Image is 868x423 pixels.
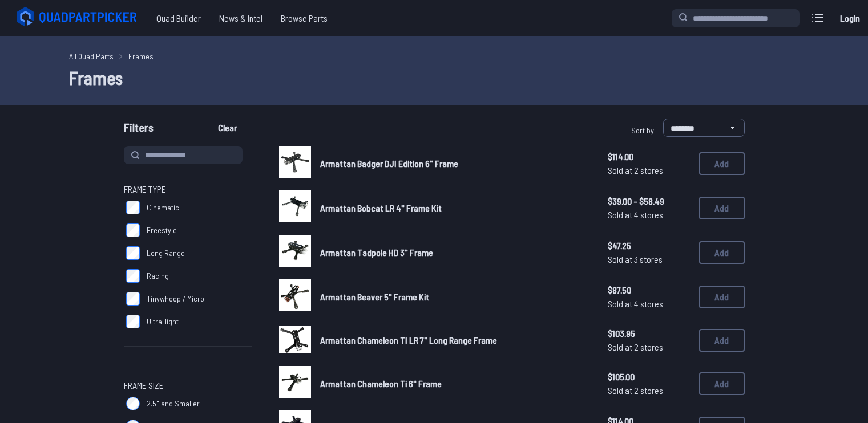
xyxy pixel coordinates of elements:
button: Add [699,197,745,219]
a: Armattan Beaver 5" Frame Kit [320,290,590,304]
span: Armattan Chameleon TI LR 7" Long Range Frame [320,335,497,345]
input: Ultra-light [126,315,140,328]
span: Frame Size [124,379,164,392]
input: Freestyle [126,223,140,237]
span: Long Range [147,247,185,259]
img: image [279,279,311,311]
span: Ultra-light [147,316,179,327]
a: Login [836,7,863,30]
span: Armattan Beaver 5" Frame Kit [320,291,429,302]
button: Clear [208,119,247,137]
a: Quad Builder [147,7,210,30]
input: Tinywhoop / Micro [126,292,140,306]
select: Sort by [663,119,745,137]
span: $103.95 [608,327,690,340]
img: image [279,235,311,267]
span: Racing [147,270,169,282]
input: Racing [126,269,140,283]
a: image [279,190,311,226]
span: Tinywhoop / Micro [147,293,204,304]
input: Cinematic [126,201,140,214]
a: Armattan Chameleon TI LR 7" Long Range Frame [320,333,590,347]
span: Sold at 4 stores [608,208,690,222]
a: Armattan Bobcat LR 4" Frame Kit [320,201,590,215]
span: Frame Type [124,182,166,196]
a: image [279,279,311,315]
span: Armattan Chameleon Ti 6" Frame [320,378,442,389]
img: image [279,326,311,353]
button: Add [699,286,745,308]
input: 2.5" and Smaller [126,397,140,410]
img: image [279,190,311,222]
span: Armattan Badger DJI Edition 6" Frame [320,158,458,169]
span: $39.00 - $58.49 [608,194,690,208]
span: Freestyle [147,225,177,236]
a: image [279,366,311,401]
span: Armattan Bobcat LR 4" Frame Kit [320,202,442,213]
span: Armattan Tadpole HD 3" Frame [320,247,433,258]
span: Sort by [631,125,654,135]
span: Sold at 2 stores [608,340,690,354]
a: All Quad Parts [69,50,114,62]
span: Sold at 2 stores [608,384,690,397]
a: image [279,324,311,357]
a: Browse Parts [272,7,337,30]
a: Frames [128,50,154,62]
button: Add [699,241,745,264]
input: Long Range [126,246,140,260]
img: image [279,146,311,178]
a: News & Intel [210,7,272,30]
button: Add [699,329,745,352]
span: $105.00 [608,370,690,384]
button: Add [699,152,745,175]
span: $47.25 [608,239,690,253]
span: Sold at 2 stores [608,164,690,177]
h1: Frames [69,64,800,91]
button: Add [699,372,745,395]
span: Sold at 4 stores [608,297,690,311]
a: image [279,235,311,270]
span: $87.50 [608,283,690,297]
span: Filters [124,119,154,141]
span: $114.00 [608,150,690,164]
span: 2.5" and Smaller [147,398,200,409]
a: Armattan Badger DJI Edition 6" Frame [320,157,590,170]
a: image [279,146,311,181]
img: image [279,366,311,398]
span: Cinematic [147,202,179,213]
a: Armattan Tadpole HD 3" Frame [320,246,590,259]
span: Sold at 3 stores [608,253,690,266]
a: Armattan Chameleon Ti 6" Frame [320,377,590,391]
